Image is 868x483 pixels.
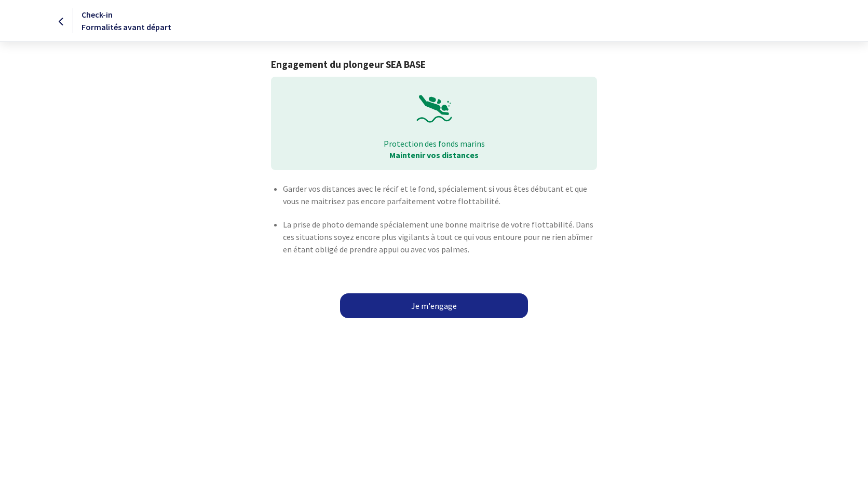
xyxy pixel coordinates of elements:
p: Garder vos distances avec le récif et le fond, spécialement si vous êtes débutant et que vous ne ... [283,182,596,207]
h1: Engagement du plongeur SEA BASE [271,59,596,70]
span: Check-in Formalités avant départ [82,9,171,32]
p: La prise de photo demande spécialement une bonne maitrise de votre flottabilité. Dans ces situati... [283,218,596,255]
p: Protection des fonds marins [278,138,589,149]
a: Je m'engage [340,293,528,318]
strong: Maintenir vos distances [389,150,479,160]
